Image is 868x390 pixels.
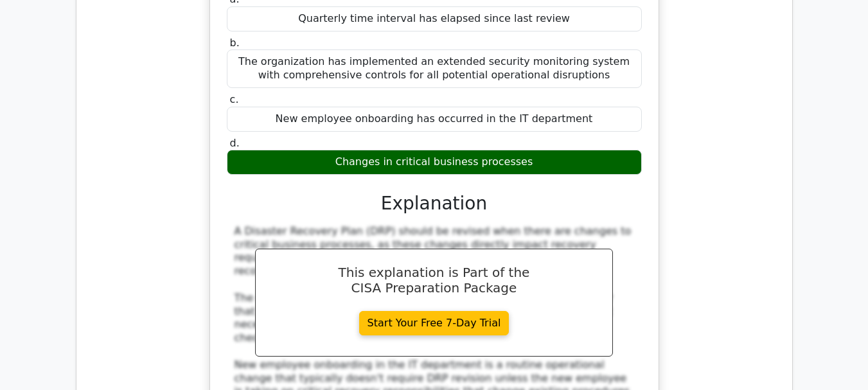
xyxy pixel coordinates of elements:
span: b. [230,37,240,49]
span: d. [230,137,240,149]
a: Start Your Free 7-Day Trial [359,311,509,335]
div: Quarterly time interval has elapsed since last review [227,6,642,31]
div: Changes in critical business processes [227,150,642,175]
div: The organization has implemented an extended security monitoring system with comprehensive contro... [227,49,642,88]
span: c. [230,93,239,105]
div: New employee onboarding has occurred in the IT department [227,107,642,132]
h3: Explanation [235,193,634,215]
